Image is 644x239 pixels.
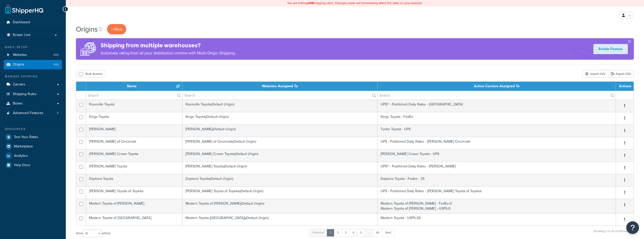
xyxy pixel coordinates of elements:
span: Origins [13,62,24,67]
span: + New [111,26,122,32]
a: 4 [349,229,357,236]
button: Open Resource Center [626,221,639,234]
div: Manage Shipping [4,74,62,79]
select: Showentries [83,230,102,237]
a: Next [382,229,394,236]
td: Daytona Toyota [182,174,378,186]
span: Shipping Rules [13,92,36,96]
i: (Default Origin) [210,176,233,181]
a: Analytics [4,151,62,160]
i: (Default Origin) [240,188,263,194]
td: Modern Toyota of [PERSON_NAME] - FedEx-0 Modern Toyota of [PERSON_NAME] - USPS-0 [378,199,616,213]
td: Tustin Toyota - UPS [378,124,616,137]
div: Import CSV [582,70,608,78]
i: (Default Origin) [233,139,256,144]
td: UPS® - Published Daily Rates - [GEOGRAPHIC_DATA] [378,100,616,112]
span: Advanced Features [13,111,44,115]
button: Bulk Actions [76,70,106,78]
a: 1 [327,229,334,236]
td: Modern Toyota of [GEOGRAPHIC_DATA] [86,213,182,226]
td: [PERSON_NAME] Toyota [182,162,378,174]
td: [PERSON_NAME] Toyota of Topeka [182,186,378,199]
span: 5 [57,111,59,115]
li: Origins [4,60,62,69]
a: Advanced Features 5 [4,108,62,118]
li: Websites [4,50,62,60]
input: Search [182,91,377,100]
span: Analytics [14,154,28,158]
span: Dashboard [13,20,30,25]
span: 459 [53,62,59,67]
td: Modern Toyota of [PERSON_NAME] [86,199,182,213]
label: Show entries [76,230,110,237]
td: Modern Toyota of [PERSON_NAME] [182,199,378,213]
a: Boxes [4,99,62,108]
h1: Origins [76,24,98,34]
td: Daytona Toyota [86,174,182,186]
li: Advanced Features [4,108,62,118]
td: [PERSON_NAME] Crown Toyota [182,149,378,162]
p: Automate rating from all your distribution centers with Multi-Origin Shipping. [101,50,236,57]
i: (Default Origin) [223,164,247,169]
a: Help Docs [4,161,62,170]
a: + New [107,24,126,34]
td: Kings Toyota [182,112,378,124]
a: Websites 459 [4,50,62,60]
h4: Shipping from multiple warehouses? [101,41,236,50]
td: [PERSON_NAME] Crown Toyota - UPS [378,149,616,162]
td: [PERSON_NAME] [182,124,378,137]
td: Roseville Toyota [86,100,182,112]
td: [PERSON_NAME] [86,124,182,137]
a: 5 [357,229,365,236]
a: Shipping Rules [4,90,62,99]
span: Help Docs [14,163,30,167]
th: Active Carriers Assigned To [378,82,616,91]
td: UPS - Published Daily Rates - [PERSON_NAME] Toyota of Topeka [378,186,616,199]
a: Dashboard [4,18,62,27]
i: (Default Origin) [245,215,268,221]
span: Websites [13,53,27,57]
i: (Default Origin) [211,102,234,107]
td: [PERSON_NAME] of Cincinnati [182,137,378,149]
a: Carriers [4,80,62,89]
td: [PERSON_NAME] Toyota [86,162,182,174]
a: Enable Feature [593,44,628,54]
td: [PERSON_NAME] Toyota of Topeka [86,186,182,199]
td: Roseville Toyota [182,100,378,112]
i: (Default Origin) [241,201,264,206]
a: Previous [309,229,327,236]
a: Origins 459 [4,60,62,69]
td: Kings Toyota - FedEx [378,112,616,124]
div: Resources [4,127,62,131]
td: UPS® - Published Daily Rates - [PERSON_NAME] [378,162,616,174]
span: Marketplace [14,144,33,149]
td: UPS - Published Daily Rates - [PERSON_NAME] Cincinnati [378,137,616,149]
a: Test Your Rates [4,133,62,142]
i: (Default Origin) [205,114,228,119]
input: Search [86,91,182,100]
b: LIVE [308,1,314,5]
a: Marketplace [4,142,62,151]
td: [PERSON_NAME] Crown Toyota [86,149,182,162]
input: Search [378,91,616,100]
span: Boxes [13,101,23,106]
span: Scope: Live [13,33,31,37]
td: Modern Toyota - USPS-30 [378,213,616,226]
th: Actions [616,82,634,91]
span: Test Your Rates [14,135,38,139]
a: 3 [342,229,350,236]
td: Daytona Toyota - Fedex - 25 [378,174,616,186]
img: ad-origins-multi-dfa493678c5a35abed25fd24b4b8a3fa3505936ce257c16c00bdefe2f3200be3.png [76,38,101,60]
a: ShipperHQ Home [5,4,43,14]
th: Websites Assigned To [182,82,378,91]
a: 46 [373,229,383,236]
span: Carriers [13,82,25,87]
td: [PERSON_NAME] of Cincinnati [86,137,182,149]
